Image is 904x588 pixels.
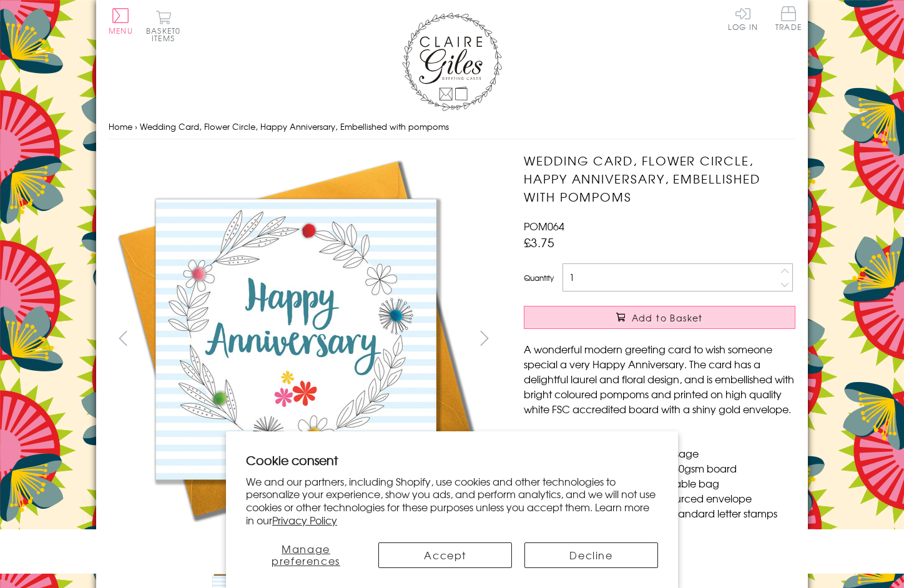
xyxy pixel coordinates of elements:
a: Home [109,120,132,132]
span: Menu [109,25,133,36]
button: Add to Basket [524,306,795,329]
button: Basket0 items [146,10,180,42]
button: Accept [378,542,512,568]
button: Manage preferences [246,542,366,568]
a: Trade [775,6,802,33]
span: Trade [775,6,802,31]
h1: Wedding Card, Flower Circle, Happy Anniversary, Embellished with pompoms [524,152,795,205]
span: POM064 [524,218,564,233]
img: Claire Giles Greetings Cards [402,12,502,111]
p: A wonderful modern greeting card to wish someone special a very Happy Anniversary. The card has a... [524,341,795,416]
a: Log In [728,6,758,31]
h2: Cookie consent [246,451,658,469]
button: Decline [524,542,658,568]
span: 0 items [152,25,180,44]
span: Wedding Card, Flower Circle, Happy Anniversary, Embellished with pompoms [140,120,449,132]
a: Privacy Policy [272,512,337,527]
span: Add to Basket [632,311,703,324]
p: We and our partners, including Shopify, use cookies and other technologies to personalize your ex... [246,475,658,527]
button: next [471,324,499,352]
span: › [135,120,137,132]
img: Wedding Card, Flower Circle, Happy Anniversary, Embellished with pompoms [109,152,483,526]
span: Manage preferences [272,541,340,568]
button: Menu [109,8,133,34]
label: Quantity [524,272,554,283]
nav: breadcrumbs [109,114,795,140]
img: Wedding Card, Flower Circle, Happy Anniversary, Embellished with pompoms [499,152,873,524]
span: £3.75 [524,233,554,251]
button: prev [109,324,137,352]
